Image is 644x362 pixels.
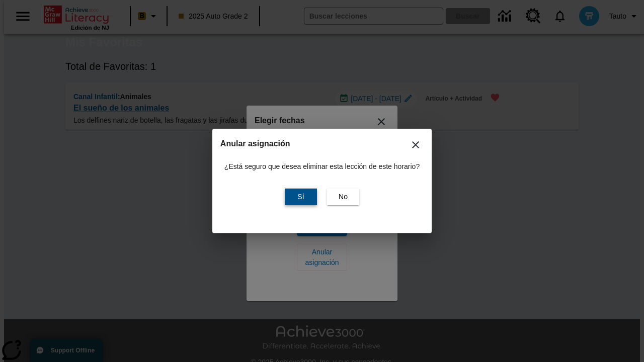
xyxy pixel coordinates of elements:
[224,161,420,172] p: ¿Está seguro que desea eliminar esta lección de este horario?
[404,133,428,157] button: Cerrar
[220,137,424,151] h2: Anular asignación
[339,192,348,202] span: No
[297,192,304,202] span: Sí
[285,189,317,205] button: Sí
[327,189,359,205] button: No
